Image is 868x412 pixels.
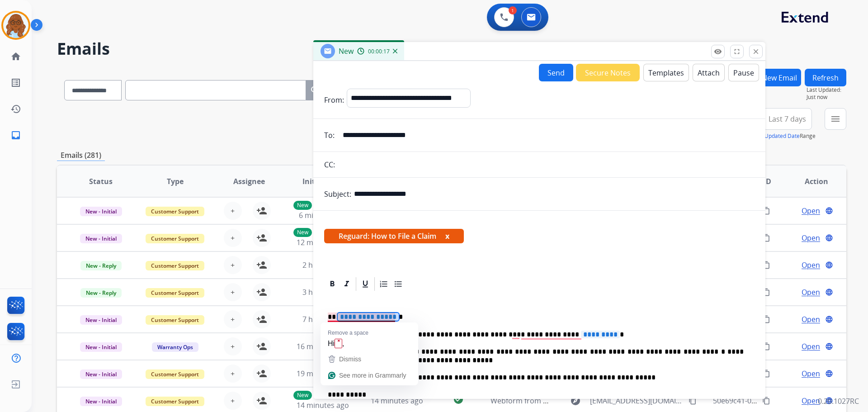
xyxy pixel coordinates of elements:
[392,277,405,291] div: Bullet List
[825,207,833,215] mat-icon: language
[825,261,833,269] mat-icon: language
[302,176,343,187] span: Initial Date
[802,287,820,298] span: Open
[325,277,339,291] div: Bold
[445,231,449,242] button: x
[570,395,581,406] mat-icon: explore
[231,368,235,379] span: +
[762,207,770,215] mat-icon: content_copy
[509,6,517,14] div: 1
[224,256,242,274] button: +
[224,229,242,247] button: +
[310,85,321,96] mat-icon: search
[693,64,725,81] button: Attach
[689,397,697,405] mat-icon: content_copy
[643,64,689,81] button: Templates
[769,117,806,121] span: Last 7 days
[772,166,846,197] th: Action
[256,205,267,216] mat-icon: person_add
[802,341,820,352] span: Open
[231,205,235,216] span: +
[830,114,841,124] mat-icon: menu
[297,369,349,379] span: 19 minutes ago
[802,205,820,216] span: Open
[825,369,833,378] mat-icon: language
[231,287,235,298] span: +
[231,314,235,325] span: +
[224,392,242,410] button: +
[10,104,21,114] mat-icon: history
[256,368,267,379] mat-icon: person_add
[256,395,267,406] mat-icon: person_add
[256,341,267,352] mat-icon: person_add
[302,260,343,270] span: 2 hours ago
[256,232,267,243] mat-icon: person_add
[146,261,204,270] span: Customer Support
[576,64,640,81] button: Secure Notes
[371,396,423,406] span: 14 minutes ago
[293,391,312,400] p: New
[256,287,267,298] mat-icon: person_add
[297,237,349,247] span: 12 minutes ago
[802,260,820,270] span: Open
[57,150,105,161] p: Emails (281)
[763,108,812,130] button: Last 7 days
[89,176,113,187] span: Status
[762,315,770,323] mat-icon: content_copy
[714,47,722,56] mat-icon: remove_red_eye
[231,260,235,270] span: +
[224,202,242,220] button: +
[57,40,846,58] h2: Emails
[762,288,770,296] mat-icon: content_copy
[764,133,800,140] button: Updated Date
[80,342,122,352] span: New - Initial
[728,64,759,81] button: Pause
[10,51,21,62] mat-icon: home
[762,369,770,378] mat-icon: content_copy
[802,395,820,406] span: Open
[324,130,335,141] p: To:
[825,342,833,350] mat-icon: language
[818,396,859,407] p: 0.20.1027RC
[297,400,349,410] span: 14 minutes ago
[368,48,390,55] span: 00:00:17
[802,368,820,379] span: Open
[762,234,770,242] mat-icon: content_copy
[539,64,573,81] button: Send
[590,395,683,406] span: [EMAIL_ADDRESS][DOMAIN_NAME]
[10,77,21,88] mat-icon: list_alt
[146,315,204,325] span: Customer Support
[256,260,267,270] mat-icon: person_add
[233,176,265,187] span: Assignee
[224,365,242,383] button: +
[146,288,204,298] span: Customer Support
[324,189,351,199] p: Subject:
[807,94,846,101] span: Just now
[224,283,242,301] button: +
[713,396,849,406] span: 50e69c41-09d1-4915-8c60-20ff167117d8
[762,397,770,405] mat-icon: content_copy
[757,69,801,86] button: New Email
[297,341,349,351] span: 16 minutes ago
[256,314,267,325] mat-icon: person_add
[825,315,833,323] mat-icon: language
[146,369,204,379] span: Customer Support
[293,201,312,210] p: New
[825,234,833,242] mat-icon: language
[231,341,235,352] span: +
[80,397,122,406] span: New - Initial
[80,234,122,243] span: New - Initial
[152,342,198,352] span: Warranty Ops
[339,46,354,56] span: New
[302,314,343,324] span: 7 hours ago
[80,261,122,270] span: New - Reply
[167,176,184,187] span: Type
[299,210,347,220] span: 6 minutes ago
[80,288,122,298] span: New - Reply
[807,86,846,94] span: Last Updated:
[802,314,820,325] span: Open
[324,159,335,170] p: CC:
[825,288,833,296] mat-icon: language
[293,228,312,237] p: New
[80,315,122,325] span: New - Initial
